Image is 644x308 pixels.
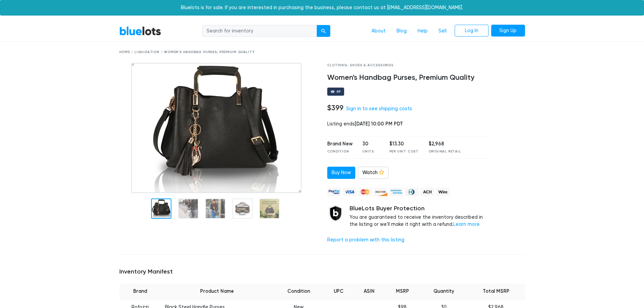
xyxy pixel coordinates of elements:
a: Sign Up [491,25,525,37]
img: visa-79caf175f036a155110d1892330093d4c38f53c55c9ec9e2c3a54a56571784bb.png [343,188,356,196]
a: BlueLots [119,26,161,36]
th: Brand [119,284,161,299]
span: [DATE] 10:00 PM PDT [355,121,403,127]
div: You are guaranteed to receive the inventory described in the listing or we'll make it right with ... [350,205,491,228]
a: Learn more [453,221,480,227]
img: mastercard-42073d1d8d11d6635de4c079ffdb20a4f30a903dc55d1612383a1b395dd17f39.png [358,188,372,196]
th: Total MSRP [467,284,525,299]
div: Clothing, Shoes & Accessories [327,63,491,68]
a: Help [412,25,433,38]
div: Home / Liquidation / Women's Handbag Purses, Premium Quality [119,50,525,55]
div: Listing ends [327,120,491,128]
input: Search for inventory [202,25,317,37]
a: Buy Now [327,167,355,179]
th: MSRP [385,284,420,299]
h4: $399 [327,103,343,112]
img: paypal_credit-80455e56f6e1299e8d57f40c0dcee7b8cd4ae79b9eccbfc37e2480457ba36de9.png [327,188,341,196]
img: e81ba8e7-7a03-4418-9909-0d6111020724-1731293098.jpg [131,63,302,193]
div: 69 [336,90,341,93]
th: Condition [273,284,324,299]
div: Brand New [327,140,353,148]
a: Blog [391,25,412,38]
div: Original Retail [429,149,461,154]
th: UPC [324,284,353,299]
h4: Women's Handbag Purses, Premium Quality [327,73,491,82]
a: Log In [455,25,488,37]
img: wire-908396882fe19aaaffefbd8e17b12f2f29708bd78693273c0e28e3a24408487f.png [436,188,450,196]
a: Watch [358,167,388,179]
div: 30 [362,140,379,148]
img: diners_club-c48f30131b33b1bb0e5d0e2dbd43a8bea4cb12cb2961413e2f4250e06c020426.png [405,188,419,196]
h5: Inventory Manifest [119,268,525,276]
th: ASIN [354,284,385,299]
a: About [366,25,391,38]
div: Units [362,149,379,154]
div: $2,968 [429,140,461,148]
a: Sell [433,25,452,38]
img: buyer_protection_shield-3b65640a83011c7d3ede35a8e5a80bfdfaa6a97447f0071c1475b91a4b0b3d01.png [327,205,344,222]
th: Quantity [420,284,467,299]
div: Per Unit Cost [389,149,419,154]
a: Report a problem with this listing [327,237,404,243]
th: Product Name [161,284,273,299]
div: Condition [327,149,353,154]
h5: BlueLots Buyer Protection [350,205,491,212]
div: $13.30 [389,140,419,148]
img: ach-b7992fed28a4f97f893c574229be66187b9afb3f1a8d16a4691d3d3140a8ab00.png [421,188,434,196]
a: Sign in to see shipping costs [346,106,412,112]
img: american_express-ae2a9f97a040b4b41f6397f7637041a5861d5f99d0716c09922aba4e24c8547d.png [389,188,403,196]
img: discover-82be18ecfda2d062aad2762c1ca80e2d36a4073d45c9e0ffae68cd515fbd3d32.png [374,188,387,196]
